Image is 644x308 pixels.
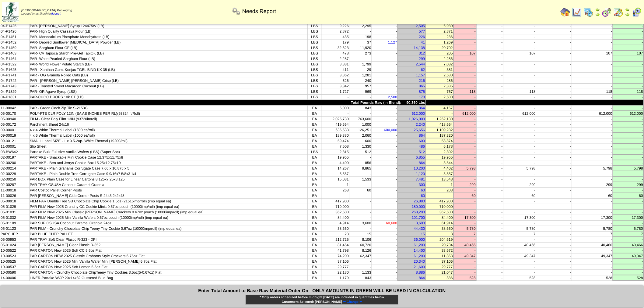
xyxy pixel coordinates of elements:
[307,127,322,133] td: EA
[29,111,307,116] td: POLY-FTE CLR POLY 12IN (EA AS INCHES PER RL)(93324in/Roll)
[572,61,613,67] td: -
[307,116,322,122] td: EA
[572,111,613,116] td: 612,000
[29,40,307,45] td: PAR- Deoiled Sunflower [MEDICAL_DATA] Powder (LB)
[322,56,349,61] td: 2,287
[536,56,572,61] td: -
[613,56,644,61] td: -
[416,155,425,159] a: 6,855
[372,78,398,83] td: -
[425,105,453,111] td: 4,157
[613,116,644,122] td: -
[536,51,572,56] td: -
[536,111,572,116] td: -
[0,56,30,61] td: 04-P1464
[453,83,476,89] td: -
[307,83,322,89] td: LBS
[372,45,398,51] td: -
[29,127,307,133] td: 4 x 4 White Thermal Label (1500 ea/roll)
[419,29,425,33] a: 577
[572,7,582,17] img: line_graph.gif
[572,34,613,40] td: -
[536,29,572,34] td: -
[349,56,372,61] td: -
[421,232,425,236] a: 15
[307,56,322,61] td: LBS
[613,94,644,100] td: -
[613,29,644,34] td: -
[416,172,425,176] a: 1,120
[372,83,398,89] td: -
[414,248,425,253] a: 14,400
[29,105,307,111] td: PAR - Green 8inch Zip Tie S-2153G
[349,78,372,83] td: 240
[503,116,536,122] td: -
[425,40,453,45] td: 1,269
[419,106,425,110] a: 864
[414,166,425,170] a: 10,200
[349,122,372,127] td: 1,000
[503,45,536,51] td: -
[342,300,362,304] a: ⇐ Change ⇐
[453,116,476,122] td: -
[425,51,453,56] td: 205
[419,161,425,165] a: 864
[613,61,644,67] td: -
[349,127,372,133] td: 126,251
[613,83,644,89] td: -
[572,122,613,127] td: -
[613,40,644,45] td: -
[476,72,503,78] td: -
[0,111,30,116] td: 05-00170
[349,116,372,122] td: 763,600
[29,122,307,127] td: Parchment Sheet 24x16
[349,29,372,34] td: -
[419,144,425,149] a: 486
[322,45,349,51] td: 32,623
[29,45,307,51] td: PAR- Sorghum Flour GF (LB)
[419,51,425,55] a: 312
[625,12,630,17] img: arrowright.gif
[29,61,307,67] td: PAR- World Flower Potato Starch (LB)
[572,105,613,111] td: -
[29,83,307,89] td: PAR - Toasted Sweet Macaroon Coconut (LB)
[349,40,372,45] td: 37
[503,34,536,40] td: -
[0,45,30,51] td: 04-P1459
[414,265,425,269] a: 21,600
[307,122,322,127] td: EA
[349,51,372,56] td: 273
[503,29,536,34] td: -
[0,105,30,111] td: 11-00042
[536,34,572,40] td: -
[414,199,425,203] a: 26,880
[388,40,397,44] a: 1,127
[453,89,476,94] td: 118
[307,51,322,56] td: LBS
[572,56,613,61] td: -
[0,61,30,67] td: 04-P1522
[425,116,453,122] td: 1,262,130
[453,56,476,61] td: -
[412,205,425,209] a: 180,000
[453,40,476,45] td: -
[572,40,613,45] td: -
[476,122,503,127] td: -
[503,122,536,127] td: -
[416,177,425,181] a: 7,481
[414,259,425,264] a: 20,340
[453,34,476,40] td: -
[416,221,425,225] a: 3,600
[29,34,307,40] td: PAR- Monocalcium Phosphate Monohydrate (LB)
[322,105,349,111] td: 5,000
[419,133,425,138] a: 864
[372,72,398,78] td: -
[476,116,503,122] td: -
[0,83,30,89] td: 04-P1743
[536,67,572,72] td: -
[0,34,30,40] td: 04-P1451
[503,51,536,56] td: 107
[0,29,30,34] td: 04-P1426
[372,105,398,111] td: -
[536,83,572,89] td: -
